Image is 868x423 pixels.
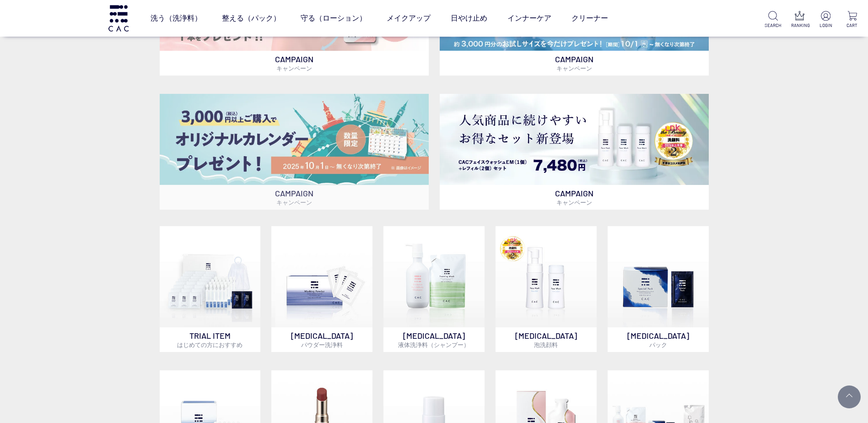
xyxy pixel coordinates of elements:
[440,185,709,210] p: CAMPAIGN
[556,199,592,206] span: キャンペーン
[160,51,429,76] p: CAMPAIGN
[160,185,429,210] p: CAMPAIGN
[440,94,709,185] img: フェイスウォッシュ＋レフィル2個セット
[271,226,372,352] a: [MEDICAL_DATA]パウダー洗浄料
[844,22,861,29] p: CART
[160,94,429,210] a: カレンダープレゼント カレンダープレゼント CAMPAIGNキャンペーン
[160,226,261,327] img: トライアルセット
[222,5,280,31] a: 整える（パック）
[608,226,709,352] a: [MEDICAL_DATA]パック
[271,327,372,352] p: [MEDICAL_DATA]
[301,341,343,348] span: パウダー洗浄料
[817,11,834,29] a: LOGIN
[151,5,202,31] a: 洗う（洗浄料）
[496,226,597,352] a: 泡洗顔料 [MEDICAL_DATA]泡洗顔料
[387,5,431,31] a: メイクアップ
[301,5,367,31] a: 守る（ローション）
[765,22,782,29] p: SEARCH
[534,341,558,348] span: 泡洗顔料
[791,22,808,29] p: RANKING
[507,5,551,31] a: インナーケア
[383,226,485,352] a: [MEDICAL_DATA]液体洗浄料（シャンプー）
[160,327,261,352] p: TRIAL ITEM
[608,327,709,352] p: [MEDICAL_DATA]
[765,11,782,29] a: SEARCH
[791,11,808,29] a: RANKING
[556,65,592,72] span: キャンペーン
[496,226,597,327] img: 泡洗顔料
[107,5,130,31] img: logo
[276,65,312,72] span: キャンペーン
[649,341,667,348] span: パック
[276,199,312,206] span: キャンペーン
[817,22,834,29] p: LOGIN
[496,327,597,352] p: [MEDICAL_DATA]
[440,94,709,210] a: フェイスウォッシュ＋レフィル2個セット フェイスウォッシュ＋レフィル2個セット CAMPAIGNキャンペーン
[160,94,429,185] img: カレンダープレゼント
[571,5,608,31] a: クリーナー
[177,341,243,348] span: はじめての方におすすめ
[440,51,709,76] p: CAMPAIGN
[398,341,469,348] span: 液体洗浄料（シャンプー）
[383,327,485,352] p: [MEDICAL_DATA]
[844,11,861,29] a: CART
[160,226,261,352] a: トライアルセット TRIAL ITEMはじめての方におすすめ
[451,5,487,31] a: 日やけ止め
